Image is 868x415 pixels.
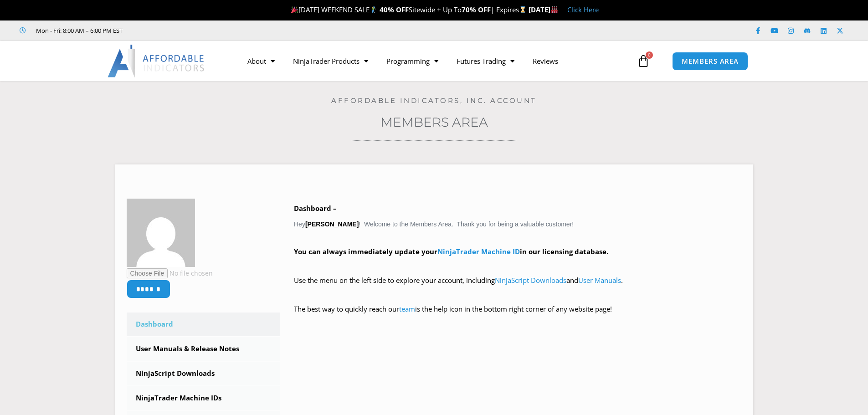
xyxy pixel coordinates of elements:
img: 🎉 [291,6,298,13]
a: Affordable Indicators, Inc. Account [331,96,537,105]
a: NinjaTrader Machine IDs [127,386,281,410]
a: Dashboard [127,313,281,336]
a: MEMBERS AREA [672,52,748,71]
a: User Manuals & Release Notes [127,337,281,361]
a: NinjaScript Downloads [495,276,566,285]
a: NinjaScript Downloads [127,362,281,385]
p: The best way to quickly reach our is the help icon in the bottom right corner of any website page! [294,303,742,328]
b: Dashboard – [294,204,337,213]
img: LogoAI | Affordable Indicators – NinjaTrader [108,45,205,77]
nav: Menu [238,51,635,72]
a: About [238,51,284,72]
a: Members Area [380,114,488,130]
a: Click Here [567,5,599,14]
a: Programming [377,51,447,72]
img: 10ea1c3763129aaff90338682e5baed1559f98caed7f2b70d77d666e8675bdf1 [127,199,195,267]
img: ⌛ [519,6,526,13]
span: MEMBERS AREA [682,58,739,65]
p: Use the menu on the left side to explore your account, including and . [294,274,742,300]
div: Hey ! Welcome to the Members Area. Thank you for being a valuable customer! [294,202,742,328]
strong: You can always immediately update your in our licensing database. [294,247,608,256]
img: 🏌️‍♂️ [370,6,377,13]
a: Futures Trading [447,51,524,72]
a: NinjaTrader Machine ID [437,247,520,256]
span: 0 [646,51,653,59]
a: User Manuals [578,276,621,285]
a: Reviews [524,51,567,72]
strong: [DATE] [529,5,558,14]
a: 0 [623,48,663,74]
strong: 40% OFF [380,5,409,14]
strong: 70% OFF [462,5,491,14]
span: Mon - Fri: 8:00 AM – 6:00 PM EST [34,25,123,36]
span: [DATE] WEEKEND SALE Sitewide + Up To | Expires [289,5,528,14]
img: 🏭 [551,6,558,13]
iframe: Customer reviews powered by Trustpilot [135,26,272,35]
a: NinjaTrader Products [284,51,377,72]
strong: [PERSON_NAME] [305,220,359,228]
a: team [399,304,415,313]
